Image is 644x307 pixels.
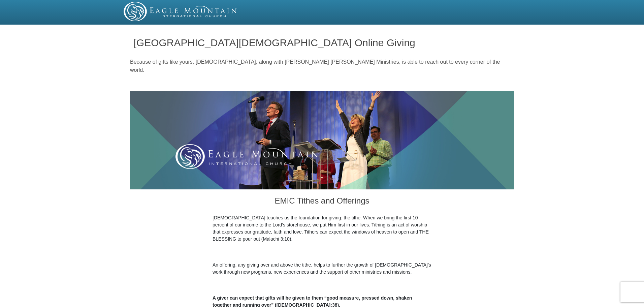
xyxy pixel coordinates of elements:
p: An offering, any giving over and above the tithe, helps to further the growth of [DEMOGRAPHIC_DAT... [213,262,431,276]
h1: [GEOGRAPHIC_DATA][DEMOGRAPHIC_DATA] Online Giving [134,37,511,48]
h3: EMIC Tithes and Offerings [213,189,431,214]
p: Because of gifts like yours, [DEMOGRAPHIC_DATA], along with [PERSON_NAME] [PERSON_NAME] Ministrie... [130,58,514,74]
p: [DEMOGRAPHIC_DATA] teaches us the foundation for giving: the tithe. When we bring the first 10 pe... [213,214,431,243]
img: EMIC [124,2,237,21]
